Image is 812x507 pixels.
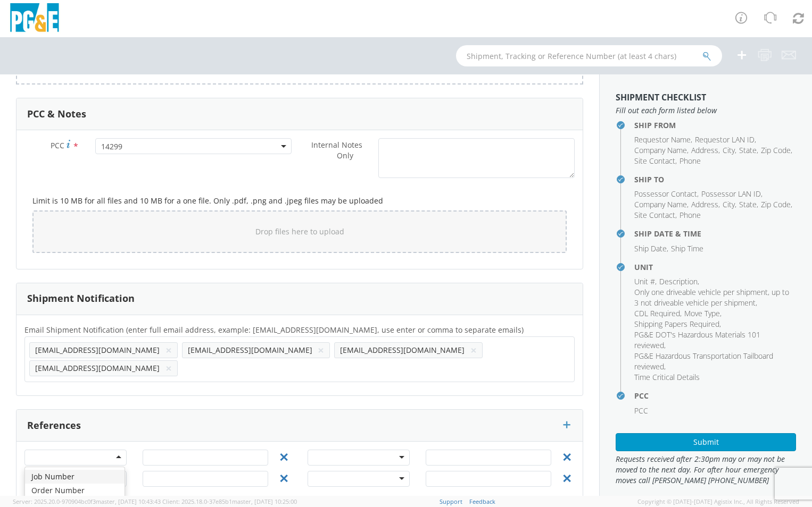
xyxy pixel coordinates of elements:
[701,189,763,199] li: ,
[723,145,736,156] li: ,
[162,497,297,505] span: Client: 2025.18.0-37e85b1
[634,145,689,156] li: ,
[165,344,172,357] button: ×
[27,420,81,431] h3: References
[634,175,796,183] h4: Ship To
[634,276,655,286] span: Unit #
[634,351,793,372] li: ,
[8,3,61,35] img: pge-logo-06675f144f4cfa6a6814.png
[695,134,756,145] li: ,
[96,497,161,505] span: master, [DATE] 10:43:43
[634,372,700,382] span: Time Critical Details
[51,140,64,150] span: PCC
[634,230,796,238] h4: Ship Date & Time
[691,145,720,156] li: ,
[634,121,796,129] h4: Ship From
[634,405,648,416] span: PCC
[634,134,692,145] li: ,
[634,156,677,166] li: ,
[318,344,324,357] button: ×
[634,199,687,209] span: Company Name
[616,105,796,116] span: Fill out each form listed below
[634,156,675,166] span: Site Contact
[13,497,161,505] span: Server: 2025.20.0-970904bc0f3
[691,199,718,209] span: Address
[634,263,796,271] h4: Unit
[695,134,755,145] span: Requestor LAN ID
[723,199,736,210] li: ,
[634,319,721,329] li: ,
[232,497,297,505] span: master, [DATE] 10:25:00
[255,226,344,236] span: Drop files here to upload
[35,363,160,373] span: [EMAIL_ADDRESS][DOMAIN_NAME]
[637,497,799,506] span: Copyright © [DATE]-[DATE] Agistix Inc., All Rights Reserved
[634,243,667,253] span: Ship Date
[634,329,760,350] span: PG&E DOT's Hazardous Materials 101 reviewed
[456,45,722,66] input: Shipment, Tracking or Reference Number (at least 4 chars)
[634,287,789,308] span: Only one driveable vehicle per shipment, up to 3 not driveable vehicle per shipment
[470,344,477,357] button: ×
[761,145,792,156] li: ,
[761,199,792,210] li: ,
[25,484,125,497] div: Order Number
[469,497,495,505] a: Feedback
[95,138,292,154] span: 14299
[634,308,680,318] span: CDL Required
[680,210,701,220] span: Phone
[684,308,720,318] span: Move Type
[761,199,791,209] span: Zip Code
[671,243,703,253] span: Ship Time
[634,145,687,155] span: Company Name
[634,319,719,329] span: Shipping Papers Required
[25,470,125,484] div: Job Number
[634,210,677,221] li: ,
[616,454,796,486] span: Requests received after 2:30pm may or may not be moved to the next day. For after hour emergency ...
[634,199,689,210] li: ,
[616,91,706,103] strong: Shipment Checklist
[340,345,465,355] span: [EMAIL_ADDRESS][DOMAIN_NAME]
[634,351,773,371] span: PG&E Hazardous Transportation Tailboard reviewed
[634,189,699,199] li: ,
[32,197,567,205] h5: Limit is 10 MB for all files and 10 MB for a one file. Only .pdf, .png and .jpeg files may be upl...
[634,243,668,254] li: ,
[165,362,172,375] button: ×
[634,276,657,287] li: ,
[761,145,791,155] span: Zip Code
[634,308,682,319] li: ,
[659,276,698,286] span: Description
[634,134,691,145] span: Requestor Name
[24,325,524,335] span: Email Shipment Notification (enter full email address, example: jdoe01@agistix.com, use enter or ...
[634,189,697,199] span: Possessor Contact
[723,199,735,209] span: City
[27,293,135,304] h3: Shipment Notification
[691,145,718,155] span: Address
[634,287,793,308] li: ,
[723,145,735,155] span: City
[188,345,312,355] span: [EMAIL_ADDRESS][DOMAIN_NAME]
[691,199,720,210] li: ,
[659,276,699,287] li: ,
[101,141,286,151] span: 14299
[616,433,796,451] button: Submit
[739,145,758,156] li: ,
[440,497,462,505] a: Support
[739,145,757,155] span: State
[739,199,757,209] span: State
[684,308,722,319] li: ,
[739,199,758,210] li: ,
[35,345,160,355] span: [EMAIL_ADDRESS][DOMAIN_NAME]
[27,109,86,120] h3: PCC & Notes
[680,156,701,166] span: Phone
[634,210,675,220] span: Site Contact
[701,189,761,199] span: Possessor LAN ID
[311,140,362,160] span: Internal Notes Only
[634,392,796,400] h4: PCC
[634,329,793,351] li: ,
